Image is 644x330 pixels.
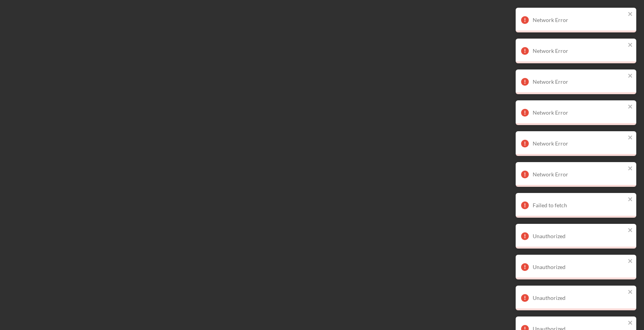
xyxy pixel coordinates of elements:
button: close [628,289,633,296]
button: close [628,258,633,265]
div: Network Error [533,140,625,147]
div: Network Error [533,110,625,116]
div: Network Error [533,17,625,23]
div: Network Error [533,171,625,178]
div: Unauthorized [533,295,625,301]
button: close [628,196,633,203]
button: close [628,227,633,234]
div: Failed to fetch [533,202,625,208]
button: close [628,73,633,80]
button: close [628,103,633,111]
div: Unauthorized [533,233,625,239]
button: close [628,320,633,327]
div: Network Error [533,48,625,54]
button: close [628,42,633,49]
div: Unauthorized [533,264,625,270]
button: close [628,165,633,173]
div: Network Error [533,79,625,85]
button: close [628,134,633,142]
button: close [628,11,633,18]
